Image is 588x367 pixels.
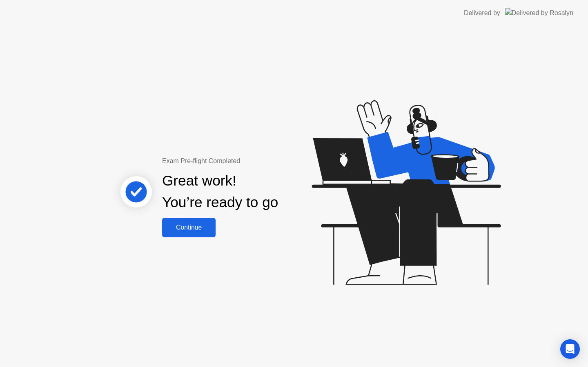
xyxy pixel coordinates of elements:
div: Continue [165,224,213,231]
div: Exam Pre-flight Completed [162,156,331,166]
div: Delivered by [464,8,500,18]
button: Continue [162,218,216,237]
div: Great work! You’re ready to go [162,170,278,213]
img: Delivered by Rosalyn [505,8,573,18]
div: Open Intercom Messenger [560,339,580,359]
